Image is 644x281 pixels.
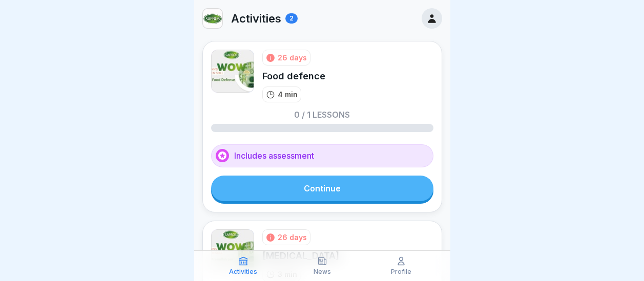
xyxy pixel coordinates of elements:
img: tkgbk1fn8zp48wne4tjen41h.png [211,229,254,272]
div: 26 days [278,232,307,243]
div: 26 days [278,52,307,63]
div: 2 [285,13,298,24]
img: kf7i1i887rzam0di2wc6oekd.png [203,9,222,28]
p: Activities [231,12,281,25]
img: b09us41hredzt9sfzsl3gafq.png [211,50,254,93]
div: [MEDICAL_DATA] [262,249,339,262]
div: Food defence [262,70,325,82]
p: Profile [391,268,411,275]
p: 0 / 1 lessons [294,111,350,119]
p: 4 min [278,89,298,100]
p: News [314,268,331,275]
a: Continue [211,176,433,201]
div: Includes assessment [211,144,433,167]
p: Activities [229,268,257,275]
